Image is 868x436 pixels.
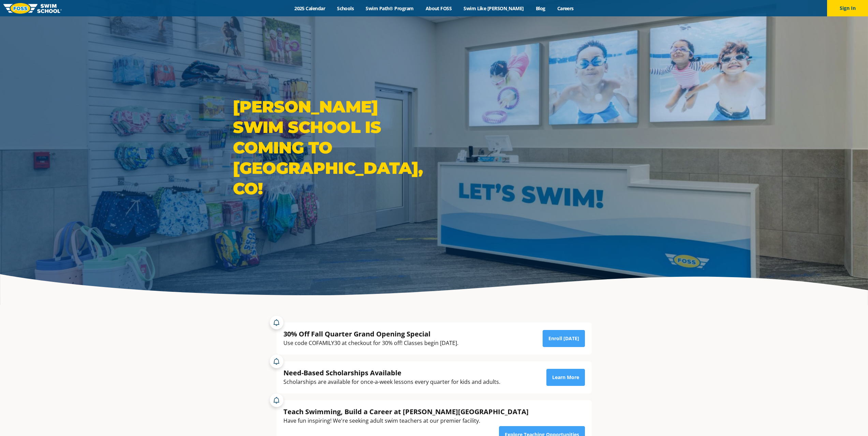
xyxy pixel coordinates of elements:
[360,5,420,12] a: Swim Path® Program
[458,5,530,12] a: Swim Like [PERSON_NAME]
[283,407,529,416] div: Teach Swimming, Build a Career at [PERSON_NAME][GEOGRAPHIC_DATA]
[551,5,579,12] a: Careers
[283,339,458,348] div: Use code COFAMILY30 at checkout for 30% off! Classes begin [DATE].
[283,329,458,339] div: 30% Off Fall Quarter Grand Opening Special
[420,5,458,12] a: About FOSS
[289,5,331,12] a: 2025 Calendar
[331,5,360,12] a: Schools
[283,368,500,377] div: Need-Based Scholarships Available
[3,3,62,14] img: FOSS Swim School Logo
[543,330,585,347] a: Enroll [DATE]
[530,5,551,12] a: Blog
[283,377,500,387] div: Scholarships are available for once-a-week lessons every quarter for kids and adults.
[233,96,431,199] h1: [PERSON_NAME] Swim School is coming to [GEOGRAPHIC_DATA], CO!
[283,416,529,425] div: Have fun inspiring! We're seeking adult swim teachers at our premier facility.
[546,369,585,386] a: Learn More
